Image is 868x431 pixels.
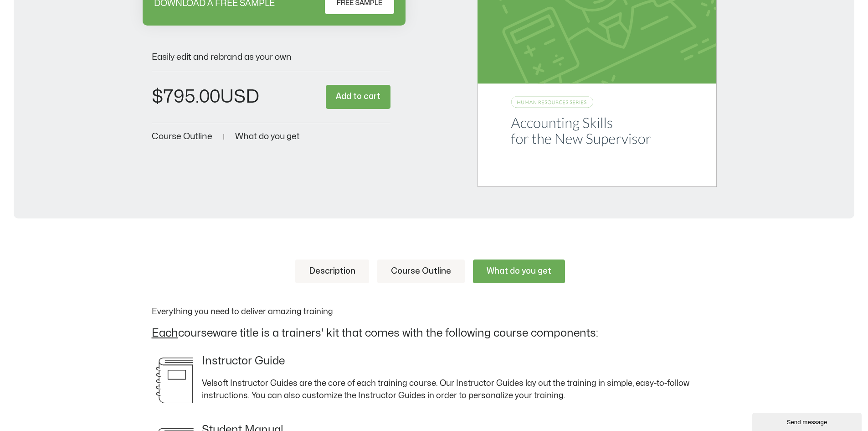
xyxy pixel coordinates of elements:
[152,306,717,318] p: Everything you need to deliver amazing training
[152,328,178,338] u: Each
[473,260,565,283] a: What do you get
[752,411,863,431] iframe: chat widget
[152,355,197,406] img: svg_instructor-guide.svg
[235,132,300,141] a: What do you get
[377,260,465,283] a: Course Outline
[152,377,717,402] p: Velsoft Instructor Guides are the core of each training course. Our Instructor Guides lay out the...
[152,326,717,340] h2: courseware title is a trainers' kit that comes with the following course components:
[152,53,391,62] p: Easily edit and rebrand as your own
[152,132,212,141] a: Course Outline
[152,88,220,106] bdi: 795.00
[202,355,285,368] h4: Instructor Guide
[152,88,163,106] span: $
[326,85,390,109] button: Add to cart
[295,260,369,283] a: Description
